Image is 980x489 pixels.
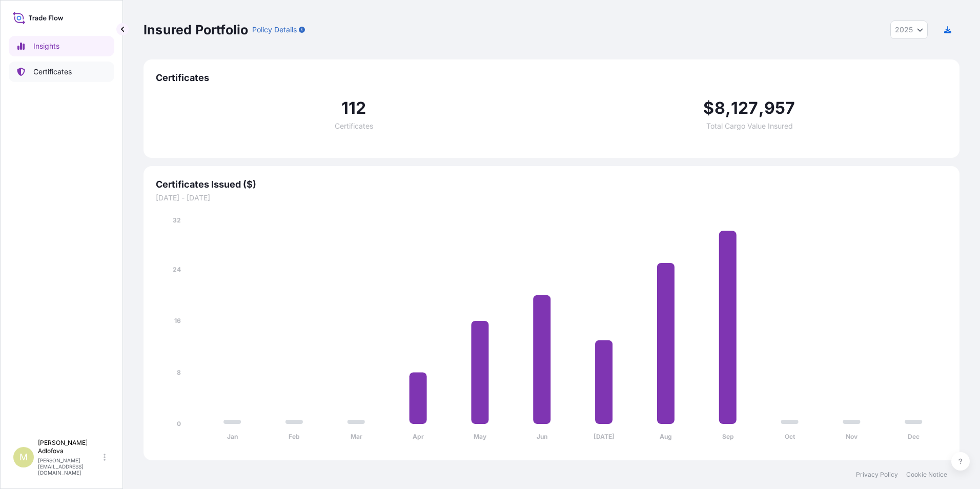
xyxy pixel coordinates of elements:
span: 957 [764,100,795,116]
tspan: Sep [722,433,734,440]
p: Certificates [33,67,72,77]
tspan: Apr [413,433,424,440]
tspan: Jun [537,433,547,440]
tspan: 16 [174,317,181,324]
span: , [759,100,764,116]
tspan: Jan [227,433,238,440]
span: M [19,452,28,462]
tspan: 8 [177,369,181,376]
tspan: 32 [173,216,181,224]
span: Total Cargo Value Insured [706,123,793,130]
span: 2025 [895,25,913,35]
span: , [725,100,731,116]
span: 112 [341,100,366,116]
span: $ [703,100,714,116]
tspan: 24 [173,266,181,273]
p: Policy Details [252,25,297,35]
span: 127 [731,100,759,116]
span: Certificates [156,72,947,84]
tspan: 0 [177,420,181,427]
tspan: Feb [289,433,300,440]
p: [PERSON_NAME] Adlofova [38,439,101,455]
a: Certificates [9,62,114,82]
a: Privacy Policy [856,471,898,479]
tspan: Aug [660,433,672,440]
p: [PERSON_NAME][EMAIL_ADDRESS][DOMAIN_NAME] [38,457,101,476]
a: Cookie Notice [906,471,947,479]
a: Insights [9,36,114,56]
p: Insights [33,41,59,51]
tspan: Nov [846,433,858,440]
span: [DATE] - [DATE] [156,193,947,203]
span: Certificates Issued ($) [156,178,947,191]
span: 8 [714,100,725,116]
tspan: [DATE] [594,433,615,440]
tspan: May [474,433,487,440]
tspan: Mar [351,433,362,440]
tspan: Oct [785,433,795,440]
p: Insured Portfolio [144,22,248,38]
span: Certificates [335,123,373,130]
button: Year Selector [890,21,928,39]
tspan: Dec [908,433,920,440]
